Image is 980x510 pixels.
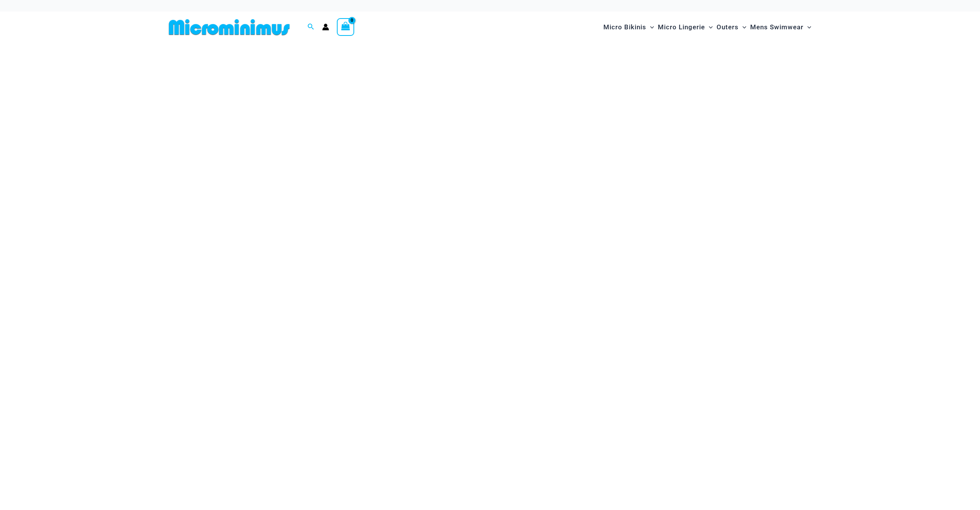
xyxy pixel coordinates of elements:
span: Micro Lingerie [658,17,705,37]
a: View Shopping Cart, empty [337,18,355,36]
a: Micro LingerieMenu ToggleMenu Toggle [656,15,715,39]
nav: Site Navigation [600,14,815,40]
span: Mens Swimwear [750,17,803,37]
img: MM SHOP LOGO FLAT [166,19,293,36]
a: Account icon link [322,24,329,30]
span: Menu Toggle [803,17,811,37]
span: Outers [717,17,739,37]
span: Menu Toggle [739,17,746,37]
a: OutersMenu ToggleMenu Toggle [715,15,748,39]
span: Micro Bikinis [603,17,646,37]
a: Micro BikinisMenu ToggleMenu Toggle [601,15,656,39]
span: Menu Toggle [646,17,654,37]
a: Search icon link [307,22,314,32]
span: Menu Toggle [705,17,713,37]
a: Mens SwimwearMenu ToggleMenu Toggle [748,15,813,39]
